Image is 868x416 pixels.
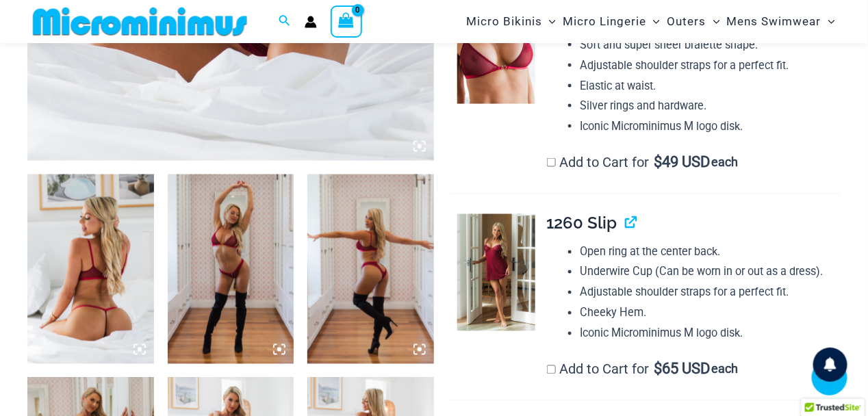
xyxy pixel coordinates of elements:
span: 1260 Slip [547,213,617,233]
span: $ [654,153,663,170]
li: Underwire Cup (Can be worn in or out as a dress). [580,262,841,283]
label: Add to Cart for [547,361,739,378]
a: View Shopping Cart, empty [331,5,362,37]
span: each [711,363,738,376]
span: Menu Toggle [706,4,720,39]
input: Add to Cart for$65 USD each [547,365,556,374]
img: Guilty Pleasures Red 1045 Bra 6045 Thong [307,174,434,364]
span: 65 USD [654,363,711,376]
li: Open ring at the center back. [580,242,841,263]
span: each [711,155,738,169]
nav: Site Navigation [461,2,841,41]
span: Outers [667,4,706,39]
span: Micro Lingerie [563,4,646,39]
a: Account icon link [305,16,317,28]
li: Soft and super sheer bralette shape. [580,35,841,55]
span: Micro Bikinis [466,4,542,39]
a: Micro LingerieMenu ToggleMenu Toggle [559,4,663,39]
label: Add to Cart for [547,154,739,170]
li: Adjustable shoulder straps for a perfect fit. [580,55,841,76]
li: Adjustable shoulder straps for a perfect fit. [580,283,841,303]
li: Iconic Microminimus M logo disk. [580,324,841,344]
span: Mens Swimwear [727,4,821,39]
span: Menu Toggle [821,4,835,39]
span: 49 USD [654,155,711,169]
span: $ [654,361,663,378]
a: Micro BikinisMenu ToggleMenu Toggle [463,4,559,39]
input: Add to Cart for$49 USD each [547,158,556,167]
a: OutersMenu ToggleMenu Toggle [664,4,724,39]
li: Silver rings and hardware. [580,96,841,116]
span: Menu Toggle [542,4,556,39]
img: MM SHOP LOGO FLAT [27,6,253,37]
a: Mens SwimwearMenu ToggleMenu Toggle [724,4,839,39]
img: Guilty Pleasures Red 1260 Slip [457,214,535,331]
img: Guilty Pleasures Red 1045 Bra 6045 Thong [168,174,294,364]
a: Search icon link [279,13,291,30]
li: Iconic Microminimus M logo disk. [580,116,841,137]
img: Guilty Pleasures Red 1045 Bra 689 Micro [27,174,154,364]
span: Menu Toggle [646,4,660,39]
li: Elastic at waist. [580,76,841,96]
li: Cheeky Hem. [580,303,841,324]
